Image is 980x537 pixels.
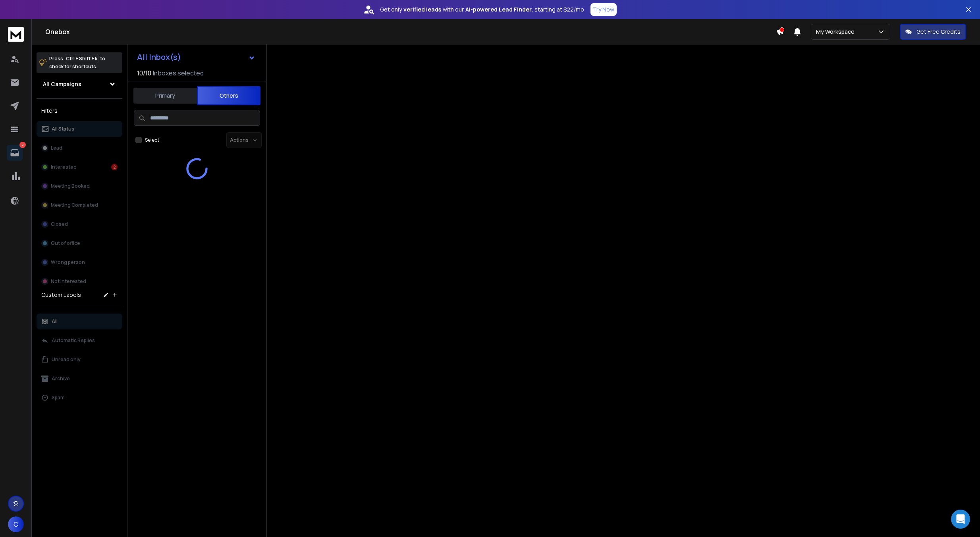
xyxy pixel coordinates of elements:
h1: Onebox [45,27,776,37]
p: 2 [19,142,26,148]
h3: Filters [37,105,122,116]
p: Try Now [593,6,614,13]
p: Press to check for shortcuts. [49,55,105,71]
button: All Inbox(s) [131,49,262,65]
button: Try Now [590,3,617,16]
button: C [8,516,24,532]
button: Get Free Credits [900,24,966,40]
a: 2 [7,145,23,161]
button: Primary [133,87,197,104]
p: Get Free Credits [916,28,961,36]
button: All Campaigns [37,76,122,92]
p: Get only with our starting at $22/mo [380,6,584,13]
label: Select [145,137,159,143]
h3: Custom Labels [41,291,81,299]
strong: AI-powered Lead Finder, [465,6,533,13]
h1: All Campaigns [43,80,81,88]
h3: Inboxes selected [153,68,204,78]
span: 10 / 10 [137,68,151,78]
h1: All Inbox(s) [137,53,181,61]
div: Open Intercom Messenger [951,510,970,529]
button: Others [197,86,260,105]
p: My Workspace [816,28,858,36]
img: logo [8,27,24,42]
span: Ctrl + Shift + k [65,54,98,63]
strong: verified leads [403,6,441,13]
